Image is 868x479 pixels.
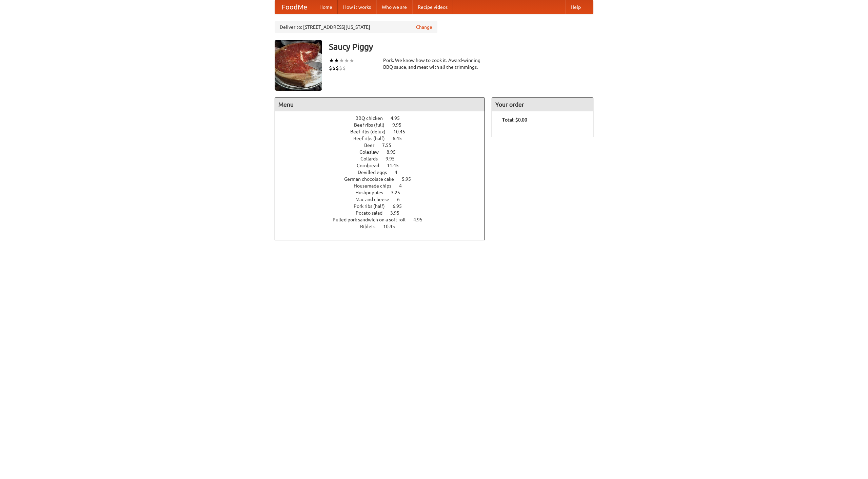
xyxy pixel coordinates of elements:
span: Coleslaw [359,149,386,155]
a: Beef ribs (full) 9.95 [354,122,414,128]
span: 6.95 [393,203,409,209]
a: Beer 7.55 [364,143,404,148]
div: Pork. We know how to cook it. Award-winning BBQ sauce, and meat with all the trimmings. [383,57,485,70]
li: ★ [329,57,334,64]
li: ★ [334,57,339,64]
span: 3.25 [391,190,407,195]
span: 11.45 [387,163,406,168]
a: Cornbread 11.45 [357,163,411,168]
span: 9.95 [392,122,408,128]
li: ★ [339,57,344,64]
li: $ [332,64,336,72]
span: Hushpuppies [355,190,390,195]
span: 4 [395,170,404,175]
a: Recipe videos [412,0,453,14]
span: Collards [360,156,384,161]
span: Beer [364,143,381,148]
span: Mac and cheese [355,197,396,202]
span: 4.95 [413,217,429,222]
a: Coleslaw 8.95 [359,149,408,155]
a: Hushpuppies 3.25 [355,190,413,195]
h4: Menu [275,98,485,111]
span: Cornbread [357,163,386,168]
a: Beef ribs (delux) 10.45 [350,129,418,134]
a: Riblets 10.45 [360,224,408,229]
a: Pulled pork sandwich on a soft roll 4.95 [333,217,435,222]
a: Who we are [376,0,412,14]
a: How it works [338,0,376,14]
span: 10.45 [393,129,412,134]
a: Collards 9.95 [360,156,407,161]
span: 6 [397,197,407,202]
h3: Saucy Piggy [329,40,593,53]
a: Beef ribs (half) 6.45 [353,136,414,141]
span: 3.95 [390,210,406,216]
li: ★ [349,57,354,64]
a: German chocolate cake 5.95 [344,176,423,182]
span: 5.95 [402,176,418,182]
a: Pork ribs (half) 6.95 [354,203,414,209]
span: Beef ribs (half) [353,136,392,141]
span: 9.95 [386,156,401,161]
span: 4 [399,183,409,189]
span: 8.95 [387,149,402,155]
img: angular.jpg [275,40,322,91]
a: Devilled eggs 4 [358,170,410,175]
span: BBQ chicken [355,115,390,121]
span: German chocolate cake [344,176,401,182]
a: Help [565,0,586,14]
a: Home [314,0,338,14]
span: 6.45 [393,136,409,141]
div: Deliver to: [STREET_ADDRESS][US_STATE] [275,21,437,33]
li: ★ [344,57,349,64]
li: $ [329,64,332,72]
span: Riblets [360,224,382,229]
a: Housemade chips 4 [354,183,414,189]
b: Total: $0.00 [502,117,527,123]
span: Potato salad [356,210,389,216]
span: Pork ribs (half) [354,203,392,209]
span: Beef ribs (delux) [350,129,392,134]
a: Mac and cheese 6 [355,197,412,202]
span: 7.55 [382,143,398,148]
li: $ [336,64,339,72]
a: BBQ chicken 4.95 [355,115,412,121]
span: 10.45 [383,224,402,229]
span: 4.95 [391,115,407,121]
a: FoodMe [275,0,314,14]
span: Devilled eggs [358,170,394,175]
h4: Your order [492,98,593,111]
li: $ [342,64,346,72]
a: Change [416,24,432,30]
span: Beef ribs (full) [354,122,391,128]
a: Potato salad 3.95 [356,210,412,216]
span: Housemade chips [354,183,398,189]
li: $ [339,64,342,72]
span: Pulled pork sandwich on a soft roll [333,217,412,222]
